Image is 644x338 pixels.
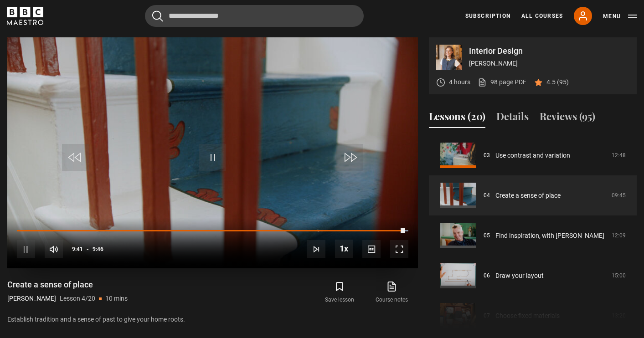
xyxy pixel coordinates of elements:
[7,37,418,268] video-js: Video Player
[7,279,128,290] h1: Create a sense of place
[521,12,563,20] a: All Courses
[495,271,544,281] a: Draw your layout
[495,191,561,200] a: Create a sense of place
[478,77,526,87] a: 98 page PDF
[469,59,629,68] p: [PERSON_NAME]
[429,109,485,128] button: Lessons (20)
[335,240,353,258] button: Playback Rate
[540,109,595,128] button: Reviews (95)
[366,279,418,306] a: Course notes
[45,240,63,258] button: Mute
[152,10,163,22] button: Submit the search query
[7,7,43,25] svg: BBC Maestro
[362,240,381,258] button: Captions
[469,47,629,55] p: Interior Design
[7,294,56,303] p: [PERSON_NAME]
[449,77,470,87] p: 4 hours
[465,12,510,20] a: Subscription
[105,294,128,303] p: 10 mins
[496,109,529,128] button: Details
[60,294,95,303] p: Lesson 4/20
[145,5,364,27] input: Search
[495,151,570,160] a: Use contrast and variation
[17,240,35,258] button: Pause
[314,279,366,306] button: Save lesson
[495,231,604,241] a: Find inspiration, with [PERSON_NAME]
[546,77,569,87] p: 4.5 (95)
[72,241,83,257] span: 9:41
[17,230,408,232] div: Progress Bar
[87,246,89,252] span: -
[307,240,325,258] button: Next Lesson
[7,315,418,324] p: Establish tradition and a sense of past to give your home roots.
[93,241,103,257] span: 9:46
[390,240,408,258] button: Fullscreen
[603,12,637,21] button: Toggle navigation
